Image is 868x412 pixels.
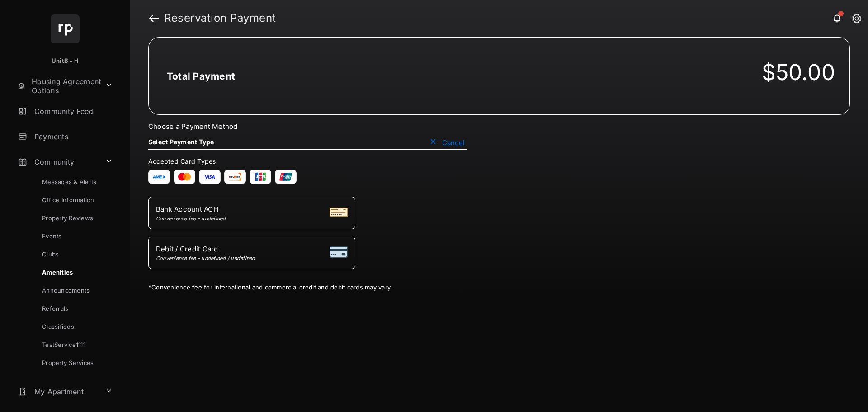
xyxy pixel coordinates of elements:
[148,284,467,293] div: * Convenience fee for international and commercial credit and debit cards may vary.
[17,317,130,336] a: Classifieds
[14,381,102,403] a: My Apartment
[17,336,130,354] a: TestService1111
[17,281,130,299] a: Announcements
[156,245,255,253] span: Debit / Credit Card
[428,138,467,147] button: Cancel
[17,245,130,263] a: Clubs
[17,227,130,245] a: Events
[17,354,130,377] a: Property Services
[17,173,130,191] a: Messages & Alerts
[148,157,220,165] span: Accepted Card Types
[52,57,79,66] p: UnitB - H
[14,100,130,122] a: Community Feed
[17,209,130,227] a: Property Reviews
[17,191,130,209] a: Office Information
[14,126,130,147] a: Payments
[17,299,130,317] a: Referrals
[17,263,130,281] a: Amenities
[156,215,226,222] div: Convenience fee - undefined
[762,59,835,85] div: $50.00
[167,71,235,82] h2: Total Payment
[14,151,102,173] a: Community
[148,122,467,131] h3: Choose a Payment Method
[14,173,130,377] div: Community
[51,14,80,43] img: svg+xml;base64,PHN2ZyB4bWxucz0iaHR0cDovL3d3dy53My5vcmcvMjAwMC9zdmciIHdpZHRoPSI2NCIgaGVpZ2h0PSI2NC...
[156,205,226,213] span: Bank Account ACH
[164,13,276,24] strong: Reservation Payment
[148,138,214,146] h4: Select Payment Type
[156,255,255,261] div: Convenience fee - undefined / undefined
[14,75,102,97] a: Housing Agreement Options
